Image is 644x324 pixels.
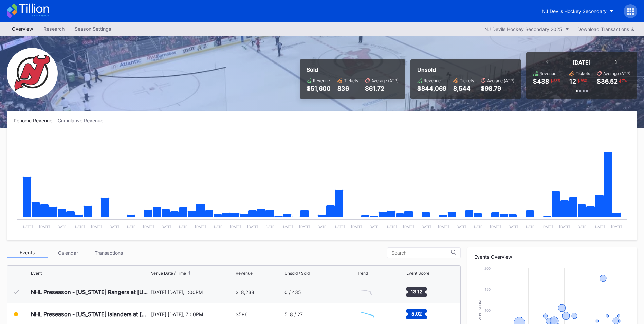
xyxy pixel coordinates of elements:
[7,248,48,258] div: Events
[474,254,630,260] div: Events Overview
[48,248,88,258] div: Calendar
[368,224,380,229] text: [DATE]
[621,78,627,83] div: 7 %
[307,66,399,73] div: Sold
[213,224,224,229] text: [DATE]
[236,311,248,317] div: $596
[126,224,137,229] text: [DATE]
[559,224,570,229] text: [DATE]
[14,132,630,234] svg: Chart title
[406,271,429,276] div: Event Score
[542,224,553,229] text: [DATE]
[264,224,276,229] text: [DATE]
[307,85,331,92] div: $51,600
[7,24,38,34] a: Overview
[316,224,328,229] text: [DATE]
[594,224,605,229] text: [DATE]
[143,224,154,229] text: [DATE]
[403,224,414,229] text: [DATE]
[386,224,397,229] text: [DATE]
[344,78,358,83] div: Tickets
[577,26,634,32] div: Download Transactions
[108,224,119,229] text: [DATE]
[39,224,50,229] text: [DATE]
[88,248,129,258] div: Transactions
[70,24,116,34] a: Season Settings
[478,298,482,323] text: Event Score
[230,224,241,229] text: [DATE]
[357,271,368,276] div: Trend
[284,289,301,295] div: 0 / 435
[533,78,549,85] div: $438
[31,289,149,295] div: NHL Preseason - [US_STATE] Rangers at [US_STATE] Devils
[7,48,58,99] img: NJ_Devils_Hockey_Secondary.png
[247,224,258,229] text: [DATE]
[553,78,561,83] div: 93 %
[357,306,378,323] svg: Chart title
[420,224,431,229] text: [DATE]
[576,71,590,76] div: Tickets
[299,224,310,229] text: [DATE]
[195,224,206,229] text: [DATE]
[507,224,518,229] text: [DATE]
[611,224,622,229] text: [DATE]
[603,71,630,76] div: Average (ATP)
[576,224,588,229] text: [DATE]
[351,224,362,229] text: [DATE]
[481,85,514,92] div: $98.79
[580,78,588,83] div: 93 %
[417,85,446,92] div: $844,069
[455,224,466,229] text: [DATE]
[70,24,116,34] div: Season Settings
[453,85,474,92] div: 8,544
[337,85,358,92] div: 836
[485,287,491,291] text: 150
[38,24,70,34] div: Research
[22,224,33,229] text: [DATE]
[236,289,254,295] div: $18,238
[484,26,562,32] div: NJ Devils Hockey Secondary 2025
[411,311,422,317] text: 5.02
[371,78,399,83] div: Average (ATP)
[438,224,449,229] text: [DATE]
[284,271,310,276] div: Unsold / Sold
[574,24,637,34] button: Download Transactions
[569,78,576,85] div: 12
[313,78,330,83] div: Revenue
[539,71,556,76] div: Revenue
[490,224,501,229] text: [DATE]
[357,284,378,301] svg: Chart title
[417,66,514,73] div: Unsold
[525,224,536,229] text: [DATE]
[473,224,484,229] text: [DATE]
[151,311,234,317] div: [DATE] [DATE], 7:00PM
[484,266,491,270] text: 200
[236,271,253,276] div: Revenue
[481,24,572,34] button: NJ Devils Hockey Secondary 2025
[160,224,171,229] text: [DATE]
[391,250,451,256] input: Search
[74,224,85,229] text: [DATE]
[282,224,293,229] text: [DATE]
[487,78,514,83] div: Average (ATP)
[573,59,591,66] div: [DATE]
[597,78,618,85] div: $36.52
[410,289,422,294] text: 13.12
[460,78,474,83] div: Tickets
[31,271,42,276] div: Event
[58,118,109,123] div: Cumulative Revenue
[91,224,102,229] text: [DATE]
[151,289,234,295] div: [DATE] [DATE], 1:00PM
[151,271,186,276] div: Venue Date / Time
[485,308,491,312] text: 100
[56,224,68,229] text: [DATE]
[424,78,441,83] div: Revenue
[38,24,70,34] a: Research
[542,8,607,14] div: NJ Devils Hockey Secondary
[334,224,345,229] text: [DATE]
[14,118,58,123] div: Periodic Revenue
[365,85,399,92] div: $61.72
[537,5,619,17] button: NJ Devils Hockey Secondary
[31,311,149,318] div: NHL Preseason - [US_STATE] Islanders at [US_STATE] Devils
